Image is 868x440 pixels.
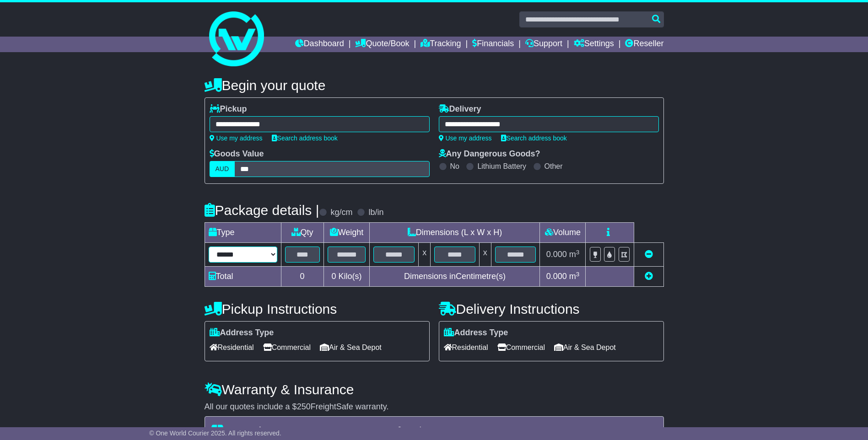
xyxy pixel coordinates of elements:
[421,37,461,52] a: Tracking
[210,149,264,159] label: Goods Value
[424,424,451,440] span: 9.96
[439,301,664,317] h4: Delivery Instructions
[210,340,254,354] span: Residential
[444,328,508,338] label: Address Type
[149,429,281,437] span: © One World Courier 2025. All rights reserved.
[439,104,481,114] label: Delivery
[205,203,319,218] h4: Package details |
[370,223,540,243] td: Dimensions (L x W x H)
[576,271,580,278] sup: 3
[297,402,311,411] span: 250
[444,340,488,354] span: Residential
[281,223,323,243] td: Qty
[554,340,616,354] span: Air & Sea Depot
[576,249,580,256] sup: 3
[210,161,235,177] label: AUD
[205,402,664,412] div: All our quotes include a $ FreightSafe warranty.
[645,250,653,259] a: Remove this item
[205,223,281,243] td: Type
[205,78,664,93] h4: Begin your quote
[569,272,580,281] span: m
[439,134,492,142] a: Use my address
[320,340,382,354] span: Air & Sea Depot
[323,267,370,287] td: Kilo(s)
[546,272,567,281] span: 0.000
[205,267,281,287] td: Total
[450,162,459,171] label: No
[295,37,344,52] a: Dashboard
[574,37,614,52] a: Settings
[546,250,567,259] span: 0.000
[210,134,263,142] a: Use my address
[272,134,338,142] a: Search address book
[205,301,430,317] h4: Pickup Instructions
[330,208,352,218] label: kg/cm
[281,267,323,287] td: 0
[472,37,514,52] a: Financials
[569,250,580,259] span: m
[210,328,274,338] label: Address Type
[419,243,431,267] td: x
[479,243,491,267] td: x
[501,134,567,142] a: Search address book
[210,424,658,440] h4: Transit Insurance Coverage for $
[210,104,247,114] label: Pickup
[477,162,526,171] label: Lithium Battery
[331,272,336,281] span: 0
[205,382,664,397] h4: Warranty & Insurance
[645,272,653,281] a: Add new item
[625,37,663,52] a: Reseller
[370,267,540,287] td: Dimensions in Centimetre(s)
[263,340,311,354] span: Commercial
[497,340,545,354] span: Commercial
[439,149,540,159] label: Any Dangerous Goods?
[323,223,370,243] td: Weight
[355,37,409,52] a: Quote/Book
[525,37,562,52] a: Support
[540,223,586,243] td: Volume
[368,208,383,218] label: lb/in
[545,162,563,171] label: Other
